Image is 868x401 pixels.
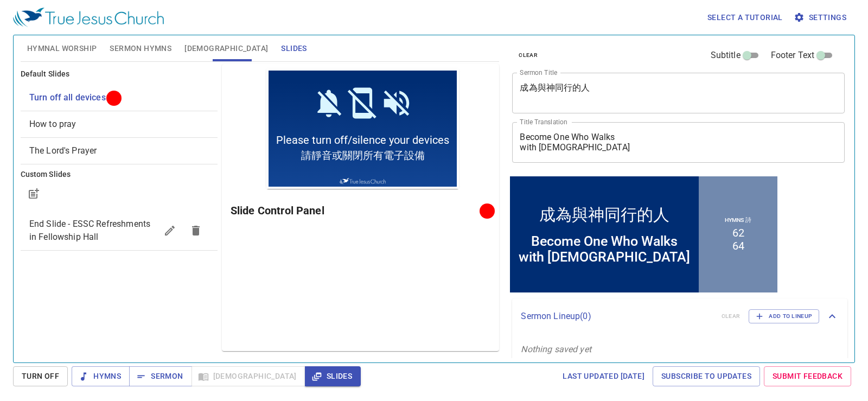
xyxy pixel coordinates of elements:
[29,219,150,242] span: End Slide - ESSC Refreshments in Fellowship Hall
[21,68,218,80] h6: Default Slides
[773,370,843,383] span: Submit Feedback
[231,202,483,219] h6: Slide Control Panel
[21,111,218,137] div: How to pray
[661,370,751,383] span: Subscribe to Updates
[703,8,787,28] button: Select a tutorial
[508,174,780,295] iframe: from-child
[21,85,218,111] div: Turn off all devices
[792,8,851,28] button: Settings
[563,370,644,383] span: Last updated [DATE]
[771,49,815,62] span: Footer Text
[519,50,538,60] span: clear
[29,119,76,129] span: [object Object]
[184,42,268,55] span: [DEMOGRAPHIC_DATA]
[520,82,837,103] textarea: 成為與神同行的人
[512,49,544,62] button: clear
[80,370,121,383] span: Hymns
[305,366,361,386] button: Slides
[521,310,712,323] p: Sermon Lineup ( 0 )
[110,42,171,55] span: Sermon Hymns
[521,344,591,354] i: Nothing saved yet
[653,366,760,386] a: Subscribe to Updates
[21,138,218,164] div: The Lord's Prayer
[129,366,192,386] button: Sermon
[756,311,812,321] span: Add to Lineup
[520,132,837,152] textarea: Become One Who Walks with [DEMOGRAPHIC_DATA]
[558,366,649,386] a: Last updated [DATE]
[35,80,158,94] span: 請靜音或關閉所有電子設備
[796,11,846,24] span: Settings
[73,110,120,116] img: True Jesus Church
[72,366,130,386] button: Hymns
[29,92,106,103] span: [object Object]
[13,8,164,27] img: True Jesus Church
[512,298,847,334] div: Sermon Lineup(0)clearAdd to Lineup
[29,145,97,156] span: [object Object]
[10,65,183,78] span: Please turn off/silence your devices
[711,49,741,62] span: Subtitle
[764,366,851,386] a: Submit Feedback
[138,370,183,383] span: Sermon
[13,366,68,386] button: Turn Off
[27,42,97,55] span: Hymnal Worship
[749,309,819,323] button: Add to Lineup
[22,370,59,383] span: Turn Off
[314,370,352,383] span: Slides
[21,169,218,181] h6: Custom Slides
[707,11,783,24] span: Select a tutorial
[21,211,218,250] div: End Slide - ESSC Refreshments in Fellowship Hall
[281,42,307,55] span: Slides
